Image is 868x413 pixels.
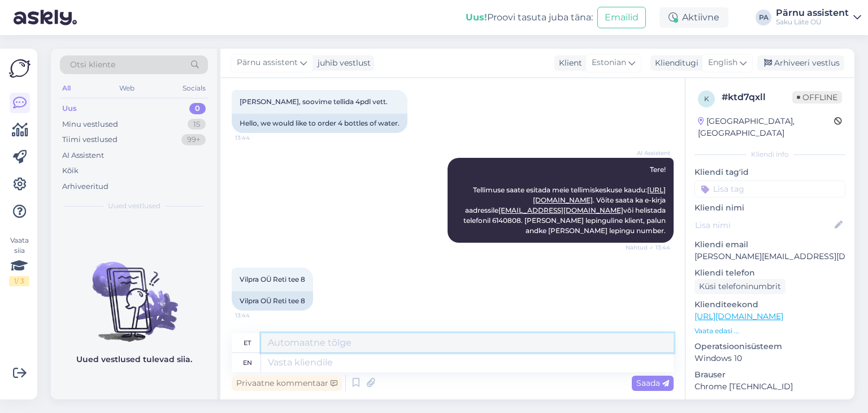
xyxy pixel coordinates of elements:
div: Küsi telefoninumbrit [695,279,785,294]
div: Uus [62,103,77,114]
div: Klienditugi [650,57,698,69]
img: No chats [51,242,217,343]
div: Saku Läte OÜ [776,18,849,27]
span: Otsi kliente [70,59,115,71]
span: Nähtud ✓ 13:44 [626,243,670,252]
div: Kõik [62,165,79,177]
span: k [704,94,709,103]
div: Hello, we would like to order 4 bottles of water. [232,114,407,133]
p: Windows 10 [695,352,845,364]
span: AI Assistent [628,149,670,157]
span: Vilpra OÜ Reti tee 8 [240,275,305,283]
div: et [244,333,251,352]
p: Kliendi email [695,239,845,251]
div: AI Assistent [62,150,104,161]
span: Estonian [592,57,626,69]
div: [GEOGRAPHIC_DATA], [GEOGRAPHIC_DATA] [698,115,834,139]
span: 13:44 [235,134,277,142]
a: Pärnu assistentSaku Läte OÜ [776,8,861,27]
div: 99+ [181,134,206,145]
div: Proovi tasuta juba täna: [466,11,593,24]
p: Kliendi telefon [695,267,845,279]
div: All [60,81,73,96]
p: Uued vestlused tulevad siia. [76,354,192,365]
div: Web [117,81,137,96]
div: Privaatne kommentaar [232,376,342,391]
div: # ktd7qxll [722,91,792,104]
div: en [243,353,252,372]
span: 13:44 [235,311,277,320]
div: Arhiveeri vestlus [757,55,844,71]
p: [PERSON_NAME][EMAIL_ADDRESS][DOMAIN_NAME] [695,251,845,263]
img: Askly Logo [9,58,31,79]
p: Operatsioonisüsteem [695,341,845,352]
div: Klient [554,57,582,69]
div: Minu vestlused [62,119,118,130]
p: Kliendi nimi [695,202,845,214]
div: juhib vestlust [313,57,371,69]
div: Aktiivne [659,7,728,28]
button: Emailid [597,7,646,28]
p: Vaata edasi ... [695,326,845,336]
input: Lisa nimi [695,219,832,231]
a: [URL][DOMAIN_NAME] [695,311,783,321]
b: Uus! [466,12,487,23]
div: Tiimi vestlused [62,134,118,145]
div: 0 [189,103,206,114]
a: [EMAIL_ADDRESS][DOMAIN_NAME] [498,206,623,214]
p: Chrome [TECHNICAL_ID] [695,381,845,393]
div: Arhiveeritud [62,181,108,192]
p: Brauser [695,369,845,381]
div: Pärnu assistent [776,8,849,18]
div: Vilpra OÜ Reti tee 8 [232,291,313,311]
span: English [708,57,737,69]
div: 1 / 3 [9,276,29,286]
span: Pärnu assistent [237,57,298,69]
div: 15 [188,119,206,130]
span: Offline [792,91,842,104]
span: Tere! Tellimuse saate esitada meie tellimiskeskuse kaudu: . Võite saata ka e-kirja aadressile või... [463,165,667,235]
div: Socials [180,81,208,96]
div: PA [756,10,771,25]
div: Vaata siia [9,235,29,286]
span: Saada [636,378,669,388]
span: Uued vestlused [108,201,160,211]
input: Lisa tag [695,180,845,197]
p: Klienditeekond [695,299,845,311]
p: Kliendi tag'id [695,166,845,178]
span: [PERSON_NAME], soovime tellida 4pdl vett. [240,97,388,106]
div: Kliendi info [695,149,845,160]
